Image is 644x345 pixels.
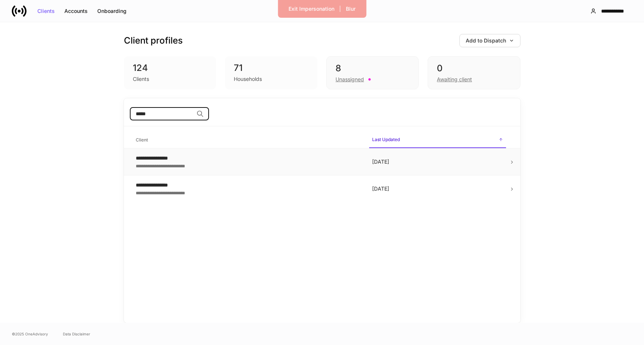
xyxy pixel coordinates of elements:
[63,331,90,337] a: Data Disclaimer
[133,62,208,74] div: 124
[133,75,149,83] div: Clients
[60,5,92,17] button: Accounts
[372,185,503,192] p: [DATE]
[234,75,262,83] div: Households
[289,6,334,11] div: Exit Impersonation
[437,62,511,74] div: 0
[92,5,131,17] button: Onboarding
[428,56,520,89] div: 0Awaiting client
[369,132,506,148] span: Last Updated
[33,5,60,17] button: Clients
[133,133,363,148] span: Client
[64,8,88,14] div: Accounts
[326,56,419,89] div: 8Unassigned
[37,8,55,14] div: Clients
[372,136,400,143] h6: Last Updated
[12,331,48,337] span: © 2025 OneAdvisory
[284,3,339,15] button: Exit Impersonation
[124,35,183,47] h3: Client profiles
[336,76,364,83] div: Unassigned
[372,158,503,165] p: [DATE]
[136,136,148,143] h6: Client
[466,38,514,43] div: Add to Dispatch
[336,62,409,74] div: 8
[437,76,472,83] div: Awaiting client
[346,6,355,11] div: Blur
[459,34,520,47] button: Add to Dispatch
[234,62,308,74] div: 71
[97,8,127,14] div: Onboarding
[341,3,360,15] button: Blur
